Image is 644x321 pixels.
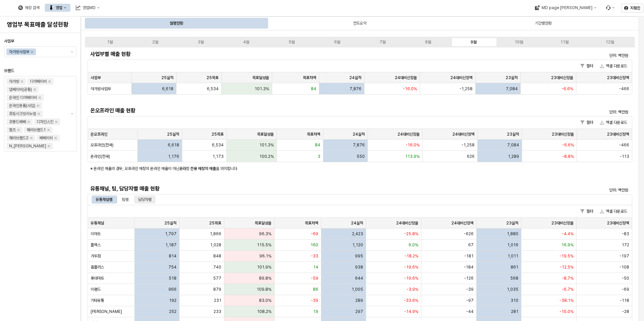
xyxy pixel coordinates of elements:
span: 이랜드 [91,287,101,292]
div: 1월 [107,40,113,44]
span: 목표차액 [305,220,318,226]
span: 23대비신장액 [607,132,629,137]
span: 626 [467,154,475,159]
span: 23대비신장액 [607,75,629,80]
span: 192 [169,298,176,303]
span: 310 [511,298,518,303]
span: -38.1% [559,298,574,303]
p: ※ 온라인 매출의 경우, 오프라인 매장의 온라인 매출이 아닌 을 의미합니다 [90,166,539,172]
span: -3.9% [407,287,418,292]
div: MD page [PERSON_NAME] [541,5,592,10]
div: 연도요약 [353,19,366,27]
span: 252 [169,309,176,314]
span: -16.0% [406,142,420,148]
div: 아가방사업부 [9,48,29,55]
div: 팀별 [118,195,133,204]
span: -33.6% [404,298,418,303]
span: 24대비신장액 [451,220,474,226]
label: 7월 [360,39,406,45]
div: 퓨토시크릿리뉴얼 [9,110,36,117]
div: Remove 베베리쉬 [54,137,57,139]
span: 84 [315,142,320,148]
span: 6,534 [212,142,224,148]
div: 매장 검색 [14,4,43,12]
span: 814 [169,253,176,259]
span: 1,120 [352,242,363,248]
span: 목표달성율 [255,220,271,226]
span: -4.4% [562,231,574,237]
span: 6.0% [409,242,418,248]
span: -6.6% [562,142,574,148]
span: -39 [466,287,474,292]
span: -19.6% [404,264,418,270]
div: 영업MD [83,5,96,10]
h5: 사업부별 매출 현황 [90,51,493,58]
span: 7,084 [507,142,519,148]
label: 8월 [405,39,451,45]
div: 월별현황 [170,19,183,27]
span: 938 [355,264,363,270]
span: 25목표 [209,220,221,226]
span: 23대비신장율 [551,75,573,80]
div: 영업MD [72,4,104,12]
span: 24실적 [353,132,365,137]
button: 필터 [578,118,596,127]
span: 24대비신장액 [450,75,473,80]
div: 팀별 [122,195,129,204]
div: 9월 [471,40,477,44]
span: 1,866 [210,231,221,237]
button: 엑셀 다운로드 [597,118,630,127]
span: 목표차액 [307,132,320,137]
label: 3월 [178,39,224,45]
div: Remove 냅베이비(공통) [33,88,36,91]
span: 550 [357,154,365,159]
span: 83.0% [259,298,271,303]
span: [PERSON_NAME] [91,309,122,314]
div: Remove 온라인 디어베이비 [38,96,41,99]
span: 84 [311,86,316,92]
span: 23실적 [506,220,518,226]
p: 단위: 백만원 [500,52,628,59]
span: 101.9% [257,264,271,270]
main: App Frame [81,16,644,321]
span: -197 [619,253,629,259]
span: -97 [466,298,474,303]
div: N_[PERSON_NAME] [9,143,46,149]
span: 2,423 [352,231,363,237]
button: 엑셀 다운로드 [597,62,630,70]
span: 오프라인(전국) [91,142,114,148]
span: 568 [510,276,518,281]
span: 754 [168,264,176,270]
div: 담당자별 [138,195,152,204]
div: 10월 [515,40,523,44]
span: 25실적 [167,132,179,137]
span: 172 [622,242,629,248]
div: 냅베이비(공통) [9,86,32,93]
span: -126 [464,276,474,281]
span: 23대비신장율 [552,132,574,137]
span: -19.6% [404,276,418,281]
span: -10.0% [559,309,574,314]
span: 24실적 [351,220,363,226]
div: Remove N_이야이야오 [47,145,50,147]
div: 베베리쉬 [39,135,53,141]
span: 89.8% [259,276,271,281]
span: 1,011 [508,253,518,259]
label: 2월 [133,39,178,45]
button: 엑셀 다운로드 [597,207,630,215]
span: 1,289 [508,154,519,159]
div: 영업 [45,4,70,12]
span: 16.9% [561,242,574,248]
span: 101.3% [259,142,274,148]
span: 이마트 [91,231,101,237]
span: 1,173 [213,154,224,159]
span: 7,876 [353,142,365,148]
div: 2월 [152,40,158,44]
span: -108 [619,264,629,270]
label: 12월 [587,39,633,45]
div: 4월 [243,40,249,44]
span: 1,187 [165,242,176,248]
div: Remove 퓨토시크릿리뉴얼 [37,112,40,115]
span: -16.0% [403,86,417,92]
span: 281 [511,309,518,314]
